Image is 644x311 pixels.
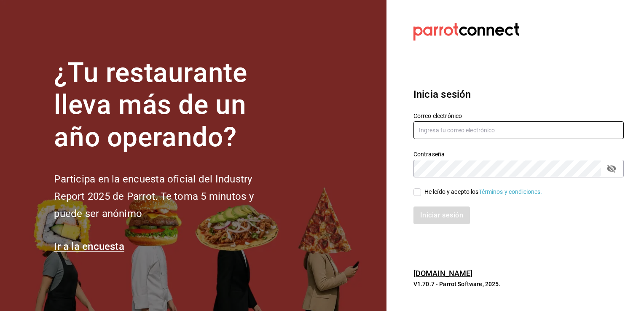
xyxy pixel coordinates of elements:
[413,113,624,118] label: Correo electrónico
[54,241,124,252] a: Ir a la encuesta
[54,171,282,222] h2: Participa en la encuesta oficial del Industry Report 2025 de Parrot. Te toma 5 minutos y puede se...
[424,188,542,196] div: He leído y acepto los
[604,161,619,176] button: passwordField
[413,280,624,288] p: V1.70.7 - Parrot Software, 2025.
[413,121,624,139] input: Ingresa tu correo electrónico
[54,57,282,154] h1: ¿Tu restaurante lleva más de un año operando?
[413,151,624,157] label: Contraseña
[413,87,624,102] h3: Inicia sesión
[413,269,473,278] a: [DOMAIN_NAME]
[479,188,542,195] a: Términos y condiciones.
